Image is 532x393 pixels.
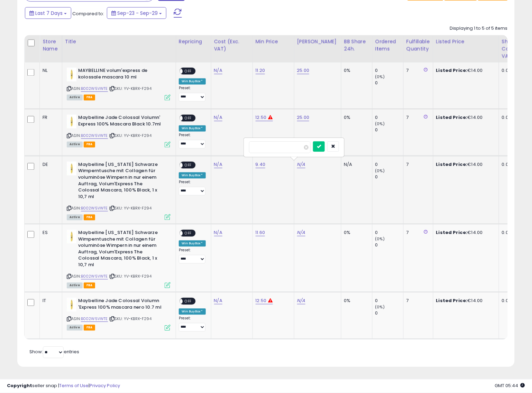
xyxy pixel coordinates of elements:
img: 21EknvXrRhL._SL40_.jpg [67,230,76,244]
div: Win BuyBox * [179,309,206,315]
div: ASIN: [67,162,171,219]
div: 0% [344,230,367,236]
div: Ordered Items [375,38,401,53]
div: 0 [375,68,403,74]
div: 7 [406,68,428,74]
span: FBA [84,142,95,148]
span: All listings currently available for purchase on Amazon [67,215,83,221]
img: 21EknvXrRhL._SL40_.jpg [67,162,76,176]
a: N/A [214,298,222,305]
div: 7 [406,115,428,121]
a: 11.60 [256,230,265,236]
div: Preset: [179,133,206,149]
img: 21EknvXrRhL._SL40_.jpg [67,68,76,82]
b: Listed Price: [436,67,468,74]
small: (0%) [375,121,385,127]
div: Preset: [179,180,206,196]
a: 12.50 [256,298,267,305]
div: 0 [375,127,403,133]
div: 0 [375,162,403,168]
a: B002W5VWTE [81,206,108,212]
div: Win BuyBox * [179,241,206,247]
span: | SKU: YV-KBRX-F294 [109,133,152,139]
b: Maybelline [US_STATE] Schwarze Wimperntusche mit Collagen für voluminöse Wimpern in nur einem Auf... [78,162,162,202]
small: (0%) [375,168,385,174]
span: FBA [84,95,95,101]
a: N/A [214,230,222,236]
div: Repricing [179,38,208,45]
strong: Copyright [7,383,32,389]
span: FBA [84,215,95,221]
div: 7 [406,230,428,236]
div: Win BuyBox * [179,125,206,132]
div: ASIN: [67,68,171,100]
span: | SKU: YV-KBRX-F294 [109,316,152,322]
span: Show: entries [29,349,79,355]
div: 0% [344,115,367,121]
div: Cost (Exc. VAT) [214,38,250,53]
span: OFF [183,68,194,74]
div: Preset: [179,316,206,332]
a: N/A [214,114,222,121]
div: DE [43,162,57,168]
div: €14.00 [436,68,494,74]
a: 9.40 [256,161,266,168]
small: (0%) [375,305,385,310]
span: OFF [183,115,194,121]
i: Min price is in the reduced profit range. [268,115,273,120]
div: BB Share 24h. [344,38,369,53]
div: €14.00 [436,162,494,168]
span: All listings currently available for purchase on Amazon [67,95,83,101]
span: | SKU: YV-KBRX-F294 [109,274,152,279]
a: Privacy Policy [90,383,120,389]
span: | SKU: YV-KBRX-F294 [109,86,152,92]
div: 0 [375,242,403,249]
div: Displaying 1 to 5 of 5 items [450,25,508,32]
b: Listed Price: [436,298,468,304]
div: ASIN: [67,115,171,147]
span: 2025-10-7 05:44 GMT [495,383,525,389]
span: All listings currently available for purchase on Amazon [67,283,83,289]
div: Title [65,38,173,45]
div: ASIN: [67,230,171,288]
div: Win BuyBox * [179,172,206,179]
div: €14.00 [436,115,494,121]
a: 25.00 [297,67,310,74]
span: OFF [183,299,194,305]
div: 0 [375,230,403,236]
span: FBA [84,325,95,331]
a: 11.20 [256,67,265,74]
div: 7 [406,162,428,168]
div: FR [43,115,57,121]
a: 25.00 [297,114,310,121]
div: 0 [375,310,403,317]
span: All listings currently available for purchase on Amazon [67,325,83,331]
a: B002W5VWTE [81,316,108,322]
div: N/A [344,162,367,168]
div: 0 [375,298,403,304]
a: N/A [214,161,222,168]
a: N/A [214,67,222,74]
div: 0 [375,174,403,180]
div: 7 [406,298,428,304]
div: Min Price [256,38,291,45]
b: Listed Price: [436,161,468,168]
div: €14.00 [436,298,494,304]
div: Preset: [179,248,206,264]
a: Terms of Use [59,383,89,389]
span: Last 7 Days [35,10,63,17]
div: 0 [375,115,403,121]
b: Listed Price: [436,230,468,236]
span: OFF [183,162,194,168]
i: Min price is in the reduced profit range. [268,299,273,303]
div: [PERSON_NAME] [297,38,338,45]
div: ASIN: [67,298,171,330]
button: Last 7 Days [25,7,71,19]
div: Listed Price [436,38,496,45]
img: 21EknvXrRhL._SL40_.jpg [67,298,76,312]
div: 0% [344,68,367,74]
div: Preset: [179,86,206,102]
div: seller snap | | [7,383,120,390]
div: 0 [375,80,403,86]
a: B002W5VWTE [81,86,108,92]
